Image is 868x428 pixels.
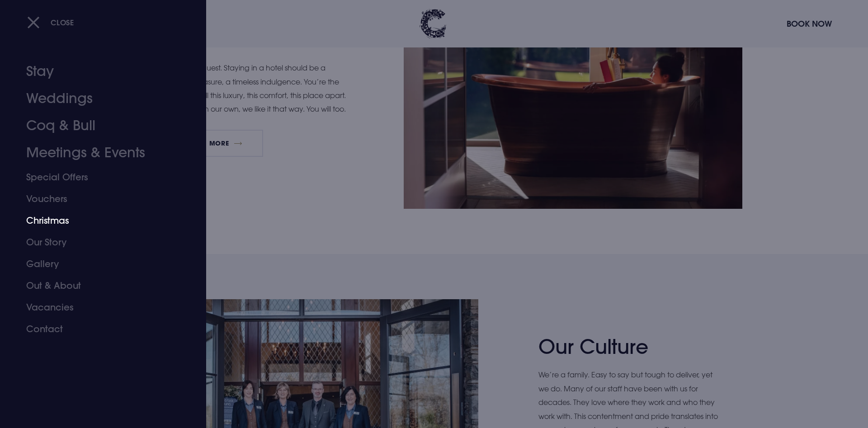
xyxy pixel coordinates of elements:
[26,166,169,188] a: Special Offers
[51,18,74,27] span: Close
[26,188,169,210] a: Vouchers
[26,275,169,296] a: Out & About
[26,210,169,231] a: Christmas
[26,85,169,112] a: Weddings
[26,253,169,275] a: Gallery
[26,318,169,340] a: Contact
[26,231,169,253] a: Our Story
[26,112,169,139] a: Coq & Bull
[26,58,169,85] a: Stay
[26,139,169,166] a: Meetings & Events
[26,296,169,318] a: Vacancies
[27,13,74,32] button: Close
